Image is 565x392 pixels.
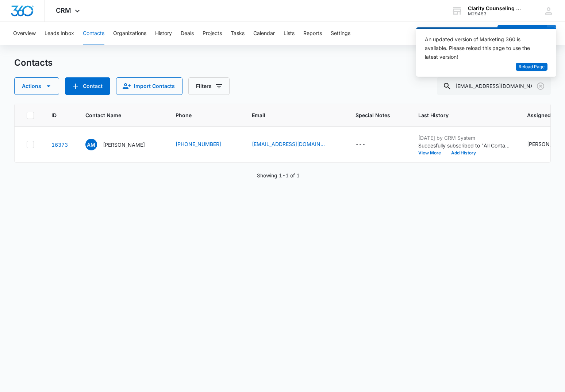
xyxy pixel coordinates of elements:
[303,22,322,45] button: Reports
[257,172,300,179] p: Showing 1-1 of 1
[65,77,110,95] button: Add Contact
[203,22,222,45] button: Projects
[85,139,97,150] span: AM
[85,111,147,119] span: Contact Name
[176,111,224,119] span: Phone
[516,63,547,71] button: Reload Page
[355,140,365,149] div: ---
[103,141,145,149] p: [PERSON_NAME]
[418,151,446,155] button: View More
[45,22,74,45] button: Leads Inbox
[253,22,275,45] button: Calendar
[252,140,338,149] div: Email - aubrie.marella@gmail.com - Select to Edit Field
[85,139,158,150] div: Contact Name - Aubrie Marella - Select to Edit Field
[519,64,545,70] span: Reload Page
[252,140,325,148] a: [EMAIL_ADDRESS][DOMAIN_NAME]
[446,151,481,155] button: Add History
[437,77,551,95] input: Search Contacts
[176,140,234,149] div: Phone - (910) 520-3714 - Select to Edit Field
[497,25,547,42] button: Add Contact
[188,77,230,95] button: Filters
[284,22,295,45] button: Lists
[252,111,327,119] span: Email
[116,77,182,95] button: Import Contacts
[181,22,194,45] button: Deals
[83,22,104,45] button: Contacts
[14,57,53,68] h1: Contacts
[468,5,521,11] div: account name
[113,22,146,45] button: Organizations
[13,22,36,45] button: Overview
[51,111,57,119] span: ID
[425,35,539,61] div: An updated version of Marketing 360 is available. Please reload this page to use the latest version!
[331,22,350,45] button: Settings
[176,140,221,148] a: [PHONE_NUMBER]
[231,22,245,45] button: Tasks
[56,7,71,14] span: CRM
[355,111,390,119] span: Special Notes
[418,142,510,149] p: Succesfully subscribed to "All Contacts".
[51,142,68,148] a: Navigate to contact details page for Aubrie Marella
[468,11,521,16] div: account id
[418,134,510,142] p: [DATE] by CRM System
[418,111,499,119] span: Last History
[14,77,59,95] button: Actions
[535,80,546,92] button: Clear
[355,140,378,149] div: Special Notes - - Select to Edit Field
[155,22,172,45] button: History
